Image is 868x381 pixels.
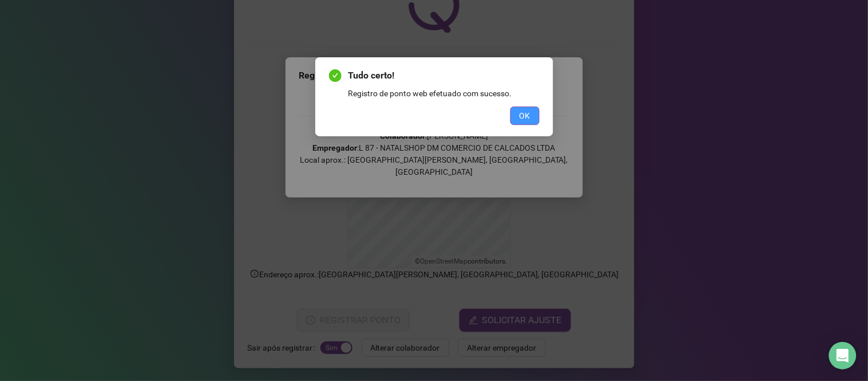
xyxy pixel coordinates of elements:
[329,69,342,82] span: check-circle
[348,87,540,100] div: Registro de ponto web efetuado com sucesso.
[829,342,857,370] div: Open Intercom Messenger
[520,109,530,122] span: OK
[348,69,540,83] span: Tudo certo!
[510,107,540,125] button: OK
